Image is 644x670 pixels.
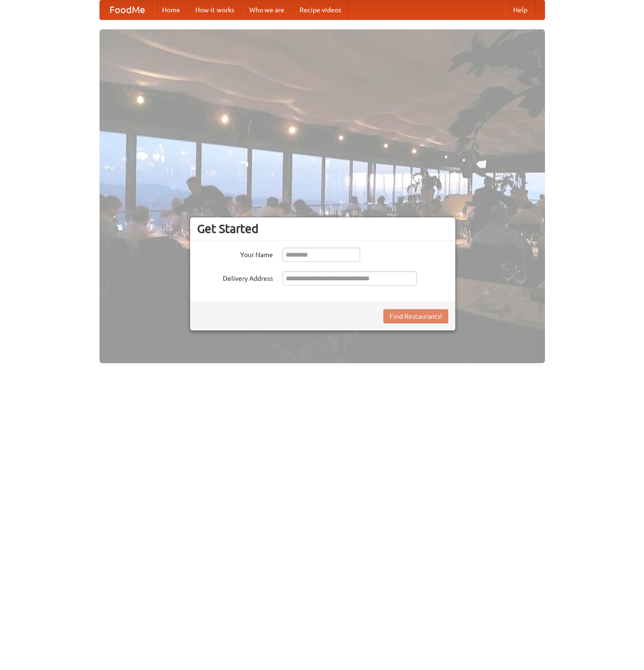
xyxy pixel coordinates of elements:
[197,248,273,259] label: Your Name
[197,271,273,283] label: Delivery Address
[154,0,188,19] a: Home
[292,0,349,19] a: Recipe videos
[383,309,448,323] button: Find Restaurants!
[242,0,292,19] a: Who we are
[188,0,242,19] a: How it works
[197,222,448,236] h3: Get Started
[100,0,154,19] a: FoodMe
[506,0,535,19] a: Help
